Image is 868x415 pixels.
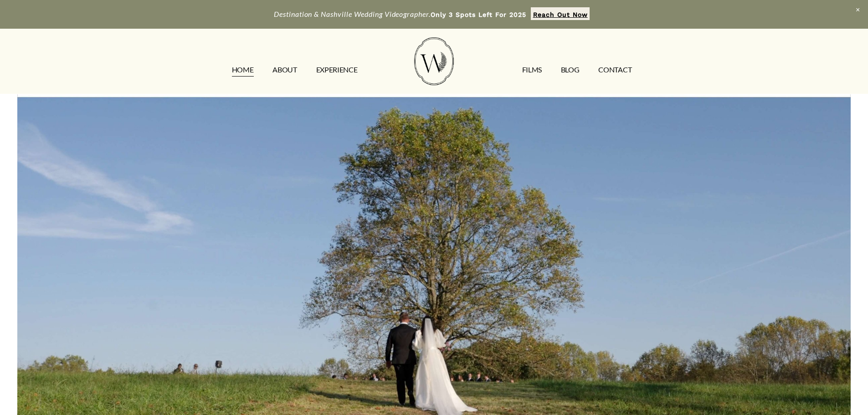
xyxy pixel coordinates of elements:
a: FILMS [522,62,542,77]
strong: Reach Out Now [533,11,588,18]
a: CONTACT [598,62,632,77]
a: Blog [561,62,580,77]
img: Wild Fern Weddings [414,37,453,85]
a: Reach Out Now [531,7,590,20]
a: HOME [232,62,254,77]
a: EXPERIENCE [316,62,358,77]
a: ABOUT [272,62,297,77]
